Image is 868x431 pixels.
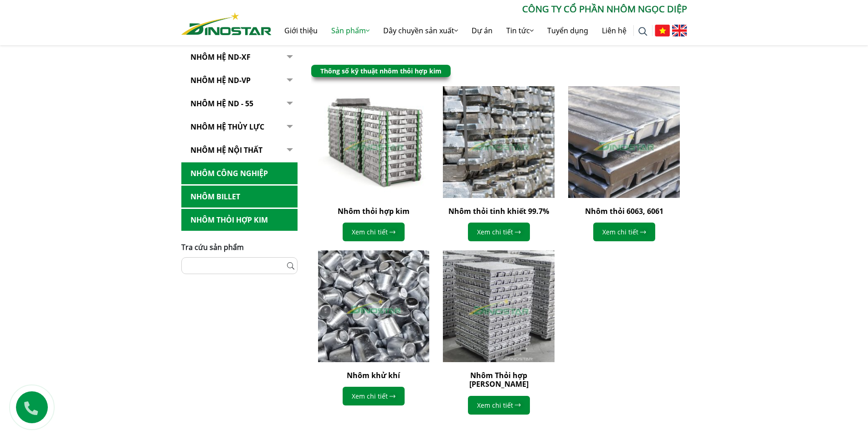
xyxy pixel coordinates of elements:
img: Nhôm thỏi hợp kim [318,86,430,198]
a: Dự án [465,16,499,45]
img: search [638,27,647,36]
img: Nhôm Dinostar [181,12,272,35]
span: Tra cứu sản phẩm [181,242,244,252]
a: Nhôm Hệ ND-VP [181,69,298,92]
a: Tuyển dụng [540,16,595,45]
a: Nhôm Thỏi hợp [PERSON_NAME] [469,370,529,389]
a: Nhôm hệ thủy lực [181,116,298,138]
a: Nhôm thỏi 6063, 6061 [585,206,663,216]
a: Xem chi tiết [343,223,405,241]
img: Nhôm thỏi tinh khiết 99.7% [443,86,555,198]
a: Sản phẩm [324,16,376,45]
a: Giới thiệu [277,16,324,45]
p: CÔNG TY CỔ PHẦN NHÔM NGỌC DIỆP [272,2,687,16]
a: Thông số kỹ thuật nhôm thỏi hợp kim [320,67,442,75]
a: Nhôm Công nghiệp [181,162,298,185]
a: Nhôm Billet [181,186,298,208]
a: Nhôm thỏi tinh khiết 99.7% [448,206,549,216]
a: Nhôm hệ nội thất [181,139,298,161]
img: Nhôm thỏi 6063, 6061 [568,86,680,198]
img: English [672,25,687,36]
a: Liên hệ [595,16,633,45]
img: Tiếng Việt [655,25,670,36]
img: Nhôm khử khí [318,250,430,362]
a: Xem chi tiết [468,223,530,241]
a: Xem chi tiết [468,396,530,415]
a: Nhôm khử khí [347,370,400,380]
a: Dây chuyền sản xuất [376,16,465,45]
a: Xem chi tiết [593,223,655,241]
a: Nhôm thỏi hợp kim [338,206,410,216]
a: Nhôm Hệ ND-XF [181,46,298,68]
img: Nhôm Thỏi hợp kim Silic [443,250,555,362]
a: Xem chi tiết [343,387,405,405]
a: Nhôm Thỏi hợp kim [181,209,298,231]
a: NHÔM HỆ ND - 55 [181,93,298,115]
a: Tin tức [499,16,540,45]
